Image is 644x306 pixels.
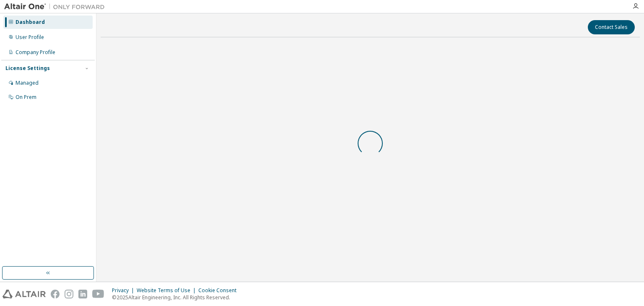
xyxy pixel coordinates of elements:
[3,290,46,298] img: altair_logo.svg
[588,20,635,34] button: Contact Sales
[198,287,241,294] div: Cookie Consent
[65,290,73,298] img: instagram.svg
[92,290,104,298] img: youtube.svg
[5,65,50,72] div: License Settings
[16,94,36,101] div: On Prem
[16,19,45,26] div: Dashboard
[78,290,87,298] img: linkedin.svg
[16,49,55,56] div: Company Profile
[16,34,44,41] div: User Profile
[137,287,198,294] div: Website Terms of Use
[4,3,109,11] img: Altair One
[16,80,39,86] div: Managed
[51,290,60,298] img: facebook.svg
[112,294,241,301] p: © 2025 Altair Engineering, Inc. All Rights Reserved.
[112,287,137,294] div: Privacy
